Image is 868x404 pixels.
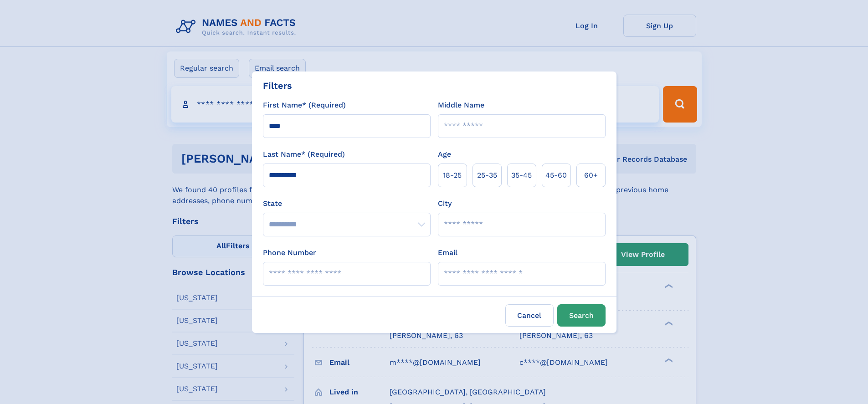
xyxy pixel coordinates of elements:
[263,198,431,209] label: State
[263,247,316,258] label: Phone Number
[438,100,484,111] label: Middle Name
[438,247,457,258] label: Email
[263,100,346,111] label: First Name* (Required)
[505,304,554,327] label: Cancel
[438,149,451,160] label: Age
[545,170,567,181] span: 45‑60
[263,79,292,92] div: Filters
[263,149,345,160] label: Last Name* (Required)
[443,170,462,181] span: 18‑25
[584,170,598,181] span: 60+
[477,170,497,181] span: 25‑35
[511,170,532,181] span: 35‑45
[438,198,452,209] label: City
[557,304,606,327] button: Search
